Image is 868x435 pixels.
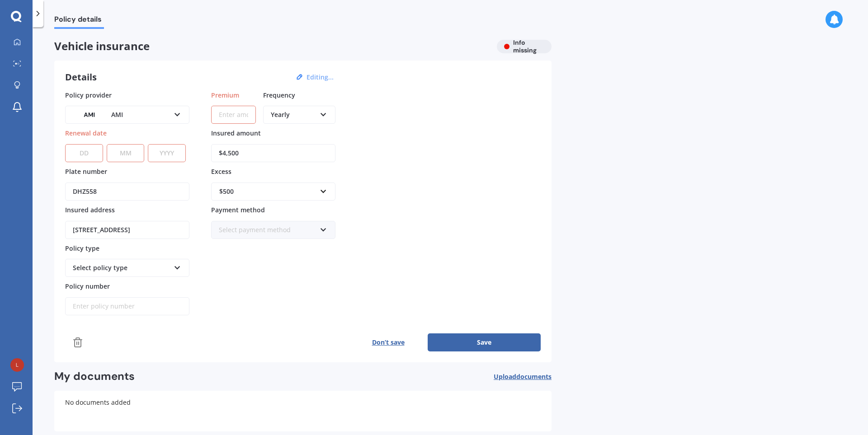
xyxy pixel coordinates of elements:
[54,391,552,431] div: No documents added
[73,263,170,273] div: Select policy type
[65,206,115,214] span: Insured address
[263,90,295,99] span: Frequency
[65,282,110,290] span: Policy number
[304,73,336,81] button: Editing...
[65,90,112,99] span: Policy provider
[65,221,189,239] input: Enter address
[428,333,541,351] button: Save
[54,370,135,384] h2: My documents
[211,106,256,124] input: Enter amount
[271,110,316,120] div: Yearly
[65,129,107,137] span: Renewal date
[65,182,189,201] input: Enter plate number
[65,243,99,252] span: Policy type
[54,15,104,27] span: Policy details
[65,297,189,315] input: Enter policy number
[65,71,97,83] h3: Details
[211,167,231,176] span: Excess
[211,206,265,214] span: Payment method
[349,333,428,351] button: Don’t save
[73,108,106,121] img: AMI-text-1.webp
[494,370,552,384] button: Uploaddocuments
[10,358,24,372] img: 43dafb02cfd869c35138200e0cb61498
[211,129,261,137] span: Insured amount
[494,373,552,380] span: Upload
[73,110,170,120] div: AMI
[211,144,335,162] input: Enter amount
[219,225,316,235] div: Select payment method
[211,90,239,99] span: Premium
[54,40,490,53] span: Vehicle insurance
[65,167,107,176] span: Plate number
[516,372,552,381] span: documents
[219,187,316,196] div: $500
